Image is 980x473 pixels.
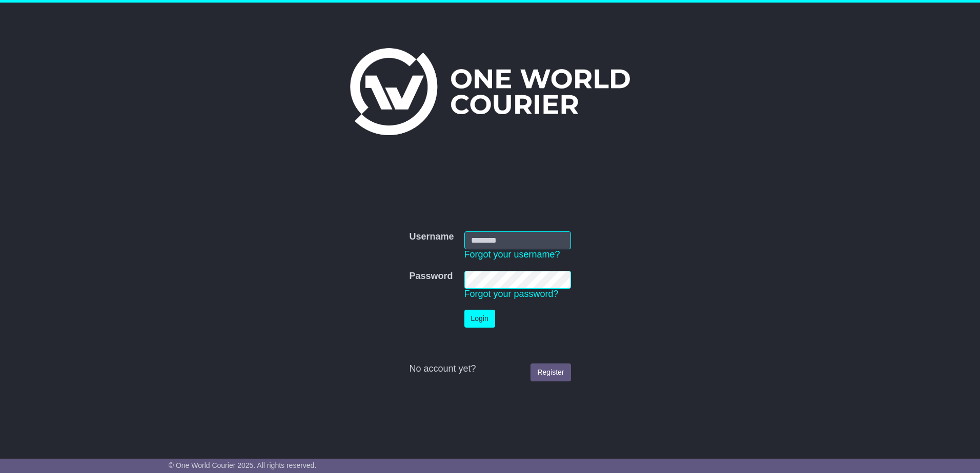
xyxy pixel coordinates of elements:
a: Forgot your username? [464,249,560,260]
label: Password [409,271,453,282]
button: Login [464,310,495,328]
a: Forgot your password? [464,289,559,299]
img: One World [350,48,630,135]
a: Register [530,363,570,381]
span: © One World Courier 2025. All rights reserved. [169,461,317,469]
label: Username [409,231,454,243]
div: No account yet? [409,363,570,375]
